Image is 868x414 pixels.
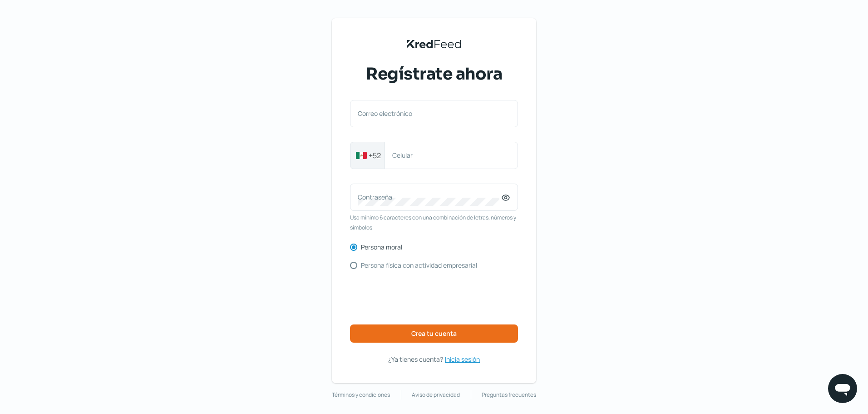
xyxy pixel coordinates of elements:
span: +52 [369,150,381,161]
span: ¿Ya tienes cuenta? [388,355,443,364]
label: Correo electrónico [358,109,501,118]
a: Aviso de privacidad [412,390,460,400]
span: Regístrate ahora [366,63,502,85]
label: Celular [392,151,501,160]
iframe: reCAPTCHA [365,280,503,315]
span: Usa mínimo 6 caracteres con una combinación de letras, números y símbolos [350,213,518,232]
label: Persona física con actividad empresarial [361,262,477,269]
a: Preguntas frecuentes [482,390,536,400]
label: Persona moral [361,244,402,250]
label: Contraseña [358,193,501,201]
button: Crea tu cuenta [350,324,518,343]
img: chatIcon [833,379,852,398]
a: Inicia sesión [445,354,480,365]
span: Crea tu cuenta [411,330,457,337]
a: Términos y condiciones [332,390,390,400]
